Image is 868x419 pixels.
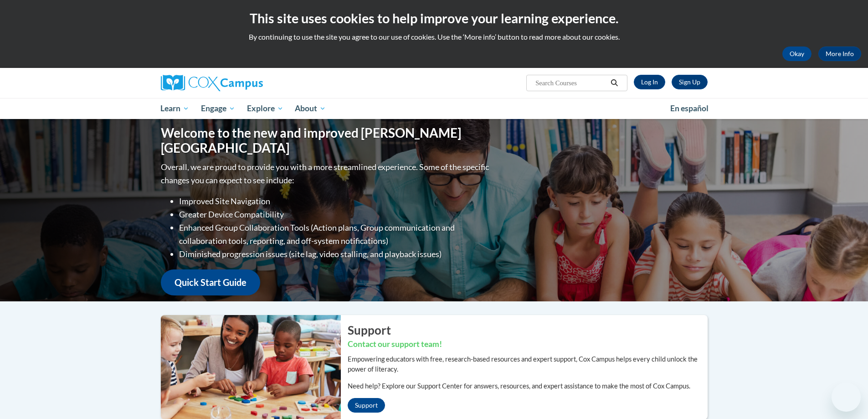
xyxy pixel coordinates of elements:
[348,339,708,350] h3: Contact our support team!
[295,103,326,114] span: About
[247,103,283,114] span: Explore
[154,315,341,419] img: ...
[179,221,491,248] li: Enhanced Group Collaboration Tools (Action plans, Group communication and collaboration tools, re...
[7,9,861,27] h2: This site uses cookies to help improve your learning experience.
[348,381,708,391] p: Need help? Explore our Support Center for answers, resources, and expert assistance to make the m...
[160,103,189,114] span: Learn
[670,103,709,113] span: En español
[634,75,665,89] a: Log In
[161,75,263,91] img: Cox Campus
[672,75,708,89] a: Register
[348,322,708,338] h2: Support
[348,354,708,374] p: Empowering educators with free, research-based resources and expert support, Cox Campus helps eve...
[832,383,861,412] iframe: Button to launch messaging window
[161,269,260,295] a: Quick Start Guide
[201,103,235,114] span: Engage
[348,398,385,413] a: Support
[179,248,491,261] li: Diminished progression issues (site lag, video stalling, and playback issues)
[607,78,621,88] button: Search
[161,160,491,187] p: Overall, we are proud to provide you with a more streamlined experience. Some of the specific cha...
[147,98,721,119] div: Main menu
[7,32,861,42] p: By continuing to use the site you agree to our use of cookies. Use the ‘More info’ button to read...
[179,195,491,208] li: Improved Site Navigation
[664,99,714,118] a: En español
[161,125,491,156] h1: Welcome to the new and improved [PERSON_NAME][GEOGRAPHIC_DATA]
[534,78,607,88] input: Search Courses
[241,98,289,119] a: Explore
[818,47,861,61] a: More Info
[782,47,812,61] button: Okay
[289,98,332,119] a: About
[179,208,491,221] li: Greater Device Compatibility
[161,75,334,91] a: Cox Campus
[155,98,195,119] a: Learn
[195,98,241,119] a: Engage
